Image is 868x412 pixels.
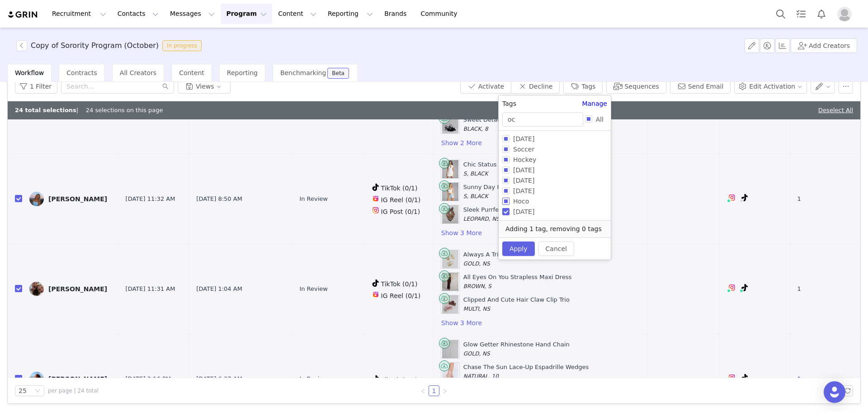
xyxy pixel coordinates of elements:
button: Show 2 More [441,137,482,148]
i: icon: right [442,388,448,394]
div: 25 [19,386,27,396]
a: Deselect All [818,107,853,114]
span: [DATE] [509,187,538,194]
img: 253b16fe-f23c-4b4e-852f-2aec0aa5e765.jpg [29,192,44,206]
i: icon: left [420,388,426,394]
span: Tags [502,99,516,109]
span: [DATE] 3:16 PM [126,374,171,384]
a: [PERSON_NAME] [29,192,111,206]
span: Reporting [227,69,258,76]
li: Previous Page [418,385,429,396]
div: Beta [332,71,344,76]
span: Hockey [509,156,540,163]
input: Search... [61,79,174,94]
span: [DATE] 1:04 AM [196,284,242,294]
div: Glow Getter Rhinestone Hand Chain [463,340,570,358]
button: Activate [460,79,511,94]
span: [DATE] 6:37 AM [196,374,242,384]
li: Next Page [439,385,450,396]
span: per page | 24 total [48,387,99,395]
img: Product Image [442,250,458,268]
span: S, BLACK [463,193,488,199]
img: instagram.svg [728,194,736,201]
button: Content [273,4,322,24]
span: IG Reel (0/1) [381,196,421,204]
span: All [592,116,607,123]
button: Decline [511,79,560,94]
button: Show 3 More [441,227,482,238]
div: Always A Trio Three Pack Earrings Set [463,250,574,268]
div: [PERSON_NAME] [48,195,107,203]
span: TikTok (0/1) [381,185,418,192]
span: IG Post (0/1) [381,112,420,119]
button: Tags [563,79,603,94]
span: Contracts [66,69,97,76]
span: In progress [162,40,202,51]
a: [PERSON_NAME] [29,372,111,386]
button: Add Creators [791,38,857,53]
span: TikTok (0/1) [381,280,418,288]
button: Cancel [538,242,574,256]
span: Soccer [509,146,538,153]
span: In Review [299,284,328,294]
span: [DATE] [509,135,538,142]
span: Workflow [15,69,44,76]
button: Reporting [322,4,378,24]
img: bbe7ca42-4fb6-413a-a1f5-54821ec418be.jpg [29,372,44,386]
span: IG Reel (0/1) [381,292,421,299]
a: Tasks [791,4,811,24]
div: Sleek Purrfection Leopard Print Satin Scarf [463,205,588,223]
img: grin logo [7,10,39,19]
button: Notifications [811,4,831,24]
span: GOLD, NS [463,350,490,357]
img: Product Image [442,363,458,381]
span: All Creators [120,69,156,76]
button: Apply [502,242,535,256]
span: IG Post (0/1) [381,208,420,215]
span: TikTok (0/1) [381,376,418,384]
button: Send Email [670,79,731,94]
div: Chic Status Plunge V-Neck Crepe Mini Dress [463,160,592,178]
a: Community [415,4,467,24]
div: [PERSON_NAME] [48,375,107,383]
div: Sunny Day Bestie Crop Tube Top [463,183,558,200]
img: Product Image [442,340,458,358]
a: Manage [582,99,607,109]
img: instagram.svg [372,207,379,214]
img: instagram.svg [728,284,736,291]
button: Program [221,4,272,24]
span: [DATE] [509,177,538,184]
img: Product Image [442,273,458,291]
a: 1 [429,386,439,396]
li: 1 [429,385,439,396]
div: | 24 selections on this page [15,106,163,115]
span: Benchmarking [280,69,326,76]
a: [PERSON_NAME] [29,282,111,296]
a: Brands [379,4,415,24]
div: Sweet Detail Patent Slingback Heels [463,115,570,133]
div: [PERSON_NAME] [48,285,107,293]
span: [DATE] 8:50 AM [196,194,242,204]
img: instagram-reels.svg [372,195,379,202]
button: Recruitment [47,4,112,24]
input: Search [502,112,583,127]
h3: Copy of Sorority Program (October) [31,40,159,51]
button: Views [178,79,231,94]
button: Sequences [606,79,666,94]
span: [DATE] [509,166,538,174]
span: BLACK, 8 [463,126,488,132]
span: [DATE] 11:32 AM [126,194,175,204]
button: Contacts [112,4,164,24]
span: [DATE] 11:31 AM [126,284,175,294]
img: Product Image [442,205,458,223]
img: 8ec41160-6c05-4a14-a83d-1fcaf23e584c.jpg [29,282,44,296]
span: MULTI, NS [463,306,490,312]
span: [DATE] [509,208,538,215]
span: S, BLACK [463,170,488,177]
img: Product Image [442,160,458,178]
button: Edit Activation [734,79,807,94]
b: 24 total selections [15,107,76,114]
button: Profile [832,7,861,21]
span: BROWN, S [463,283,491,289]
